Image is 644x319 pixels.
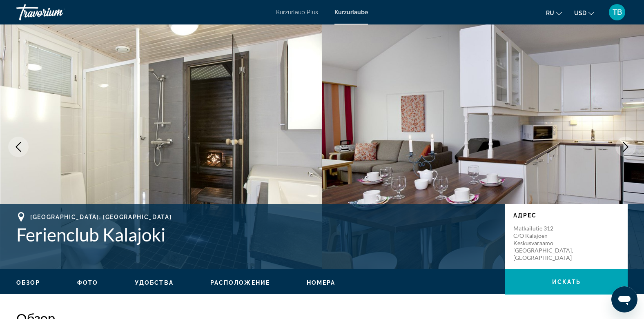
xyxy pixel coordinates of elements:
button: Vorheriges Bild [8,137,29,157]
span: Обзор [16,279,40,286]
span: USD [574,10,586,16]
span: искать [552,279,581,285]
button: Фото [77,279,98,286]
span: Удобства [135,279,174,286]
iframe: Schaltfläche zum Öffnen des Messaging-Fensters [611,286,637,312]
p: Matkailutie 312 c/o Kalajoen Keskusvaraamo [GEOGRAPHIC_DATA], [GEOGRAPHIC_DATA] [513,225,579,261]
span: TB [613,8,622,16]
span: Расположение [210,279,270,286]
a: Kurzurlaub Plus [276,9,318,16]
a: Kurzurlaube [334,9,368,16]
button: Sprache ändern [546,7,562,19]
button: Währung ändern [574,7,594,19]
span: [GEOGRAPHIC_DATA], [GEOGRAPHIC_DATA] [30,214,172,220]
button: Удобства [135,279,174,286]
button: Benutzermenü [606,4,628,21]
span: Фото [77,279,98,286]
button: Обзор [16,279,40,286]
span: ru [546,10,554,16]
a: Travorium [16,2,98,23]
p: Адрес [513,212,619,219]
h1: Ferienclub Kalajoki [16,224,497,245]
button: искать [505,269,628,295]
button: Nächstes Bild [615,137,636,157]
button: Расположение [210,279,270,286]
span: Номера [307,279,336,286]
button: Номера [307,279,336,286]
